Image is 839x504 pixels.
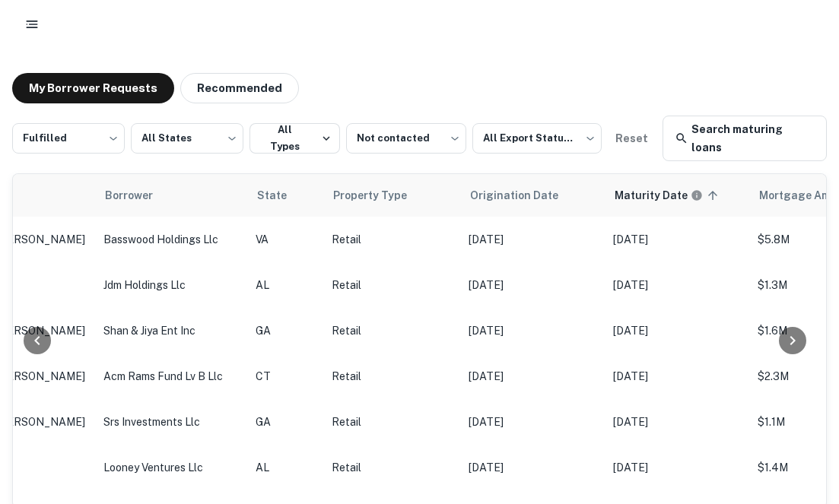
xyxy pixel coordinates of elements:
[346,119,466,158] div: Not contacted
[256,231,316,248] p: VA
[103,277,240,293] p: jdm holdings llc
[256,277,316,293] p: AL
[613,414,742,430] p: [DATE]
[256,368,316,385] p: CT
[103,459,240,476] p: looney ventures llc
[256,414,316,430] p: GA
[469,368,598,385] p: [DATE]
[103,322,240,339] p: shan & jiya ent inc
[332,414,453,430] p: Retail
[613,277,742,293] p: [DATE]
[256,459,316,476] p: AL
[613,368,742,385] p: [DATE]
[332,231,453,248] p: Retail
[663,116,827,161] a: Search maturing loans
[103,231,240,248] p: basswood holdings llc
[472,119,602,158] div: All Export Statuses
[469,414,598,430] p: [DATE]
[12,73,174,103] button: My Borrower Requests
[257,186,307,204] span: State
[469,277,598,293] p: [DATE]
[613,231,742,248] p: [DATE]
[332,277,453,293] p: Retail
[332,459,453,476] p: Retail
[461,174,605,217] th: Origination Date
[131,119,243,158] div: All States
[615,187,703,204] div: Maturity dates displayed may be estimated. Please contact the lender for the most accurate maturi...
[470,186,578,204] span: Origination Date
[105,186,173,204] span: Borrower
[613,459,742,476] p: [DATE]
[12,119,125,158] div: Fulfilled
[615,187,688,204] h6: Maturity Date
[96,174,248,217] th: Borrower
[615,187,723,204] span: Maturity dates displayed may be estimated. Please contact the lender for the most accurate maturi...
[608,123,656,154] button: Reset
[324,174,461,217] th: Property Type
[103,368,240,385] p: acm rams fund lv b llc
[256,322,316,339] p: GA
[605,174,750,217] th: Maturity dates displayed may be estimated. Please contact the lender for the most accurate maturi...
[332,322,453,339] p: Retail
[180,73,299,103] button: Recommended
[248,174,324,217] th: State
[103,414,240,430] p: srs investments llc
[469,231,598,248] p: [DATE]
[332,368,453,385] p: Retail
[469,322,598,339] p: [DATE]
[333,186,427,204] span: Property Type
[613,322,742,339] p: [DATE]
[469,459,598,476] p: [DATE]
[249,123,340,154] button: All Types
[763,382,839,455] iframe: Chat Widget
